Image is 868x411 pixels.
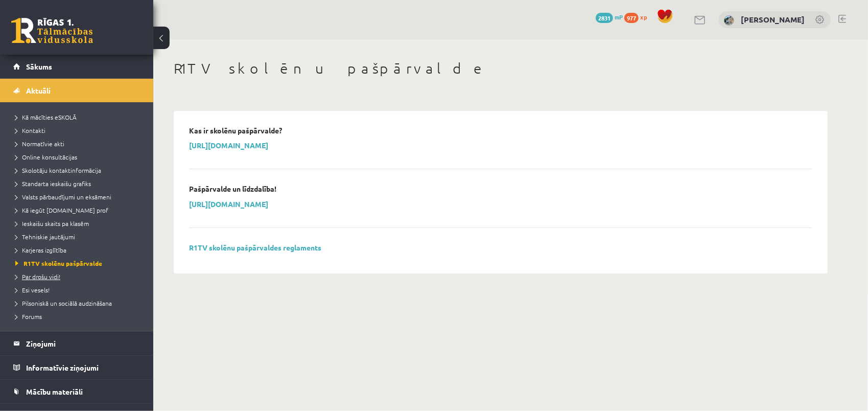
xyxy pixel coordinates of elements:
[15,192,143,201] a: Valsts pārbaudījumi un eksāmeni
[15,126,45,134] span: Kontakti
[15,179,91,188] span: Standarta ieskaišu grafiks
[15,312,42,321] span: Forums
[15,312,143,321] a: Forums
[15,205,143,215] a: Kā iegūt [DOMAIN_NAME] prof
[15,299,112,307] span: Pilsoniskā un sociālā audzināšana
[11,18,93,43] a: Rīgas 1. Tālmācības vidusskola
[15,153,77,161] span: Online konsultācijas
[189,141,268,150] a: [URL][DOMAIN_NAME]
[724,15,734,26] img: Aleksandrs Stepļuks
[15,113,77,121] span: Kā mācīties eSKOLĀ
[15,246,66,254] span: Karjeras izglītība
[189,185,276,193] p: Pašpārvalde un līdzdalība!
[596,13,613,23] span: 2831
[15,272,143,281] a: Par drošu vidi!
[615,13,623,21] span: mP
[15,299,143,308] a: Pilsoniskā un sociālā audzināšana
[15,139,143,148] a: Normatīvie akti
[15,232,143,241] a: Tehniskie jautājumi
[15,285,143,294] a: Esi vesels!
[15,259,102,267] span: R1TV skolēnu pašpārvalde
[15,286,50,294] span: Esi vesels!
[189,126,282,135] p: Kas ir skolēnu pašpārvalde?
[13,332,140,355] a: Ziņojumi
[26,86,51,95] span: Aktuāli
[174,60,828,77] h1: R1TV skolēnu pašpārvalde
[596,13,623,21] a: 2831 mP
[189,199,268,209] a: [URL][DOMAIN_NAME]
[15,140,64,148] span: Normatīvie akti
[640,13,647,21] span: xp
[13,380,140,403] a: Mācību materiāli
[624,13,639,23] span: 977
[189,243,321,252] a: R1TV skolēnu pašpārvaldes reglaments
[15,166,101,174] span: Skolotāju kontaktinformācija
[15,206,108,214] span: Kā iegūt [DOMAIN_NAME] prof
[15,126,143,135] a: Kontakti
[15,112,143,122] a: Kā mācīties eSKOLĀ
[741,14,805,25] a: [PERSON_NAME]
[15,233,75,241] span: Tehniskie jautājumi
[13,79,140,102] a: Aktuāli
[15,259,143,268] a: R1TV skolēnu pašpārvalde
[26,356,140,379] legend: Informatīvie ziņojumi
[13,55,140,78] a: Sākums
[15,219,89,227] span: Ieskaišu skaits pa klasēm
[26,62,52,71] span: Sākums
[15,166,143,175] a: Skolotāju kontaktinformācija
[15,272,60,281] span: Par drošu vidi!
[624,13,652,21] a: 977 xp
[15,245,143,255] a: Karjeras izglītība
[26,332,140,355] legend: Ziņojumi
[15,193,111,201] span: Valsts pārbaudījumi un eksāmeni
[26,387,83,396] span: Mācību materiāli
[13,356,140,379] a: Informatīvie ziņojumi
[15,219,143,228] a: Ieskaišu skaits pa klasēm
[15,179,143,188] a: Standarta ieskaišu grafiks
[15,152,143,162] a: Online konsultācijas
